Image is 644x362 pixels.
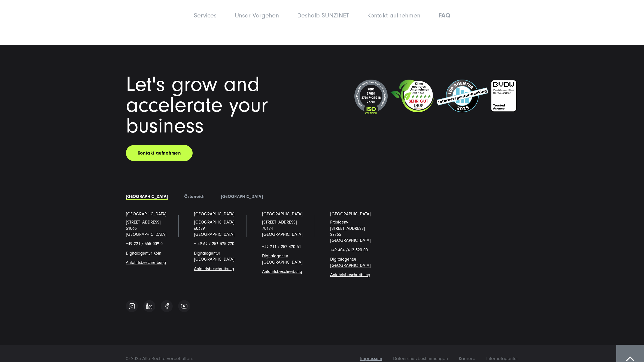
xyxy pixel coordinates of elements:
a: FAQ [439,12,450,19]
img: Follow us on Instagram [129,303,135,310]
a: Digitalagentur [GEOGRAPHIC_DATA] [194,251,235,262]
span: + 49 69 / 257 375 270 [194,241,234,246]
img: Follow us on Linkedin [146,303,152,309]
span: +49 711 / 252 470 51 [262,244,301,249]
span: Karriere [459,356,475,361]
img: Top Internetagentur und Full Service Digitalagentur SUNZINET - 2024 [437,80,488,112]
a: Kontakt aufnehmen [126,145,193,161]
span: Let's grow and accelerate your business [126,72,268,138]
a: [GEOGRAPHIC_DATA] [194,211,235,217]
span: Datenschutzbestimmungen [393,356,448,361]
span: +49 404 / [330,248,368,252]
img: Follow us on Facebook [165,303,169,309]
a: Österreich [184,194,204,199]
a: [STREET_ADDRESS] [262,220,297,225]
a: n [159,251,161,256]
img: BVDW-Zertifizierung-Weiß [491,80,517,112]
a: Anfahrtsbeschreibung [262,269,302,274]
span: g [194,266,234,271]
a: Anfahrtsbeschreibun [194,266,232,271]
span: Impressum [360,356,382,361]
a: Services [194,12,217,19]
a: Digitalagentur [GEOGRAPHIC_DATA] [330,257,371,268]
a: Digitalagentur [GEOGRAPHIC_DATA] [262,254,303,264]
span: [GEOGRAPHIC_DATA] [194,220,235,225]
a: [GEOGRAPHIC_DATA] [126,211,166,217]
a: [GEOGRAPHIC_DATA] [262,211,303,217]
span: Internetagentur [486,356,518,361]
a: [STREET_ADDRESS] [126,220,161,225]
a: 51063 [GEOGRAPHIC_DATA] [126,226,166,237]
a: [GEOGRAPHIC_DATA] [126,194,168,199]
img: ISO-Siegel_2024_dunkel [354,80,388,115]
span: © 2025 Alle Rechte vorbehalten. [126,356,193,361]
a: Deshalb SUNZINET [297,12,349,19]
a: [GEOGRAPHIC_DATA] [221,194,263,199]
a: [GEOGRAPHIC_DATA] [330,211,371,217]
a: Digitalagentur Köl [126,251,159,256]
img: Follow us on Youtube [181,304,187,309]
span: 412 320 00 [348,248,368,252]
a: Unser Vorgehen [235,12,279,19]
p: +49 221 / 355 009 0 [126,241,178,247]
a: Anfahrtsbeschreibung [330,272,370,277]
p: Präsident-[STREET_ADDRESS] 22765 [GEOGRAPHIC_DATA] [330,219,382,244]
a: 70174 [GEOGRAPHIC_DATA] [262,226,303,237]
a: Kontakt aufnehmen [367,12,420,19]
a: Anfahrtsbeschreibung [126,260,166,265]
img: Klimaneutrales Unternehmen SUNZINET GmbH [390,80,434,112]
a: 60329 [GEOGRAPHIC_DATA] [194,226,235,237]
